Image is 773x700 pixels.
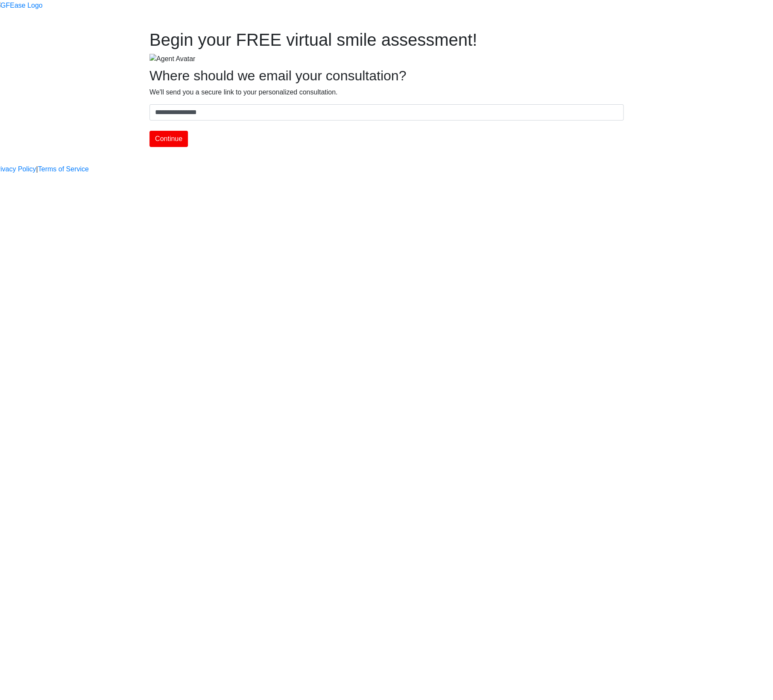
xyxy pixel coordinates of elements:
p: We'll send you a secure link to your personalized consultation. [149,87,624,97]
a: | [36,164,38,174]
img: Agent Avatar [149,54,195,64]
a: Terms of Service [38,164,89,174]
button: Continue [149,131,188,147]
h2: Where should we email your consultation? [149,68,624,84]
h1: Begin your FREE virtual smile assessment! [149,29,624,50]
